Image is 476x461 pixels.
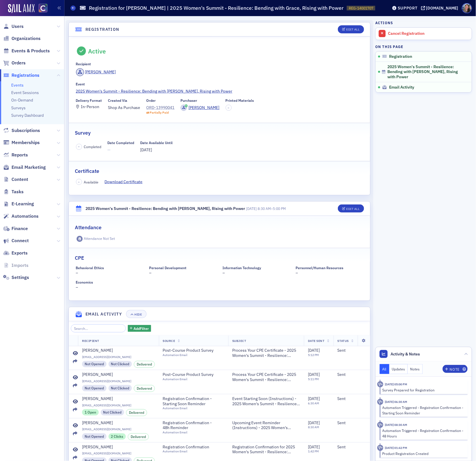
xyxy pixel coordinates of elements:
[3,238,29,244] a: Connect
[163,406,219,410] div: Automation Email
[88,47,106,55] div: Active
[82,396,155,401] a: [PERSON_NAME]
[108,361,132,367] div: Not Clicked
[163,372,215,377] span: Post-Course Product Survey
[85,311,122,317] h4: Email Activity
[3,274,29,281] a: Settings
[108,98,127,103] div: Created Via
[308,449,319,453] time: 1:42 PM
[3,35,41,42] a: Organizations
[12,250,28,256] span: Exports
[149,266,216,276] div: –
[377,399,383,405] div: Activity
[84,179,99,185] span: Available
[273,206,286,211] time: 5:00 PM
[308,444,320,449] span: [DATE]
[3,189,24,195] a: Tasks
[12,176,28,183] span: Content
[12,48,50,54] span: Events & Products
[3,48,50,54] a: Events & Products
[71,324,126,332] input: Search…
[308,425,319,429] time: 8:30 AM
[338,25,364,33] button: Edit All
[84,236,115,241] div: Attendance Not Set
[181,98,197,103] div: Purchaser
[408,364,423,374] button: Notes
[82,409,99,416] div: 1 Open
[149,266,186,270] div: Personal Development
[12,152,28,158] span: Reports
[12,60,26,66] span: Orders
[78,145,80,149] span: –
[163,339,175,343] span: Source
[108,433,126,440] div: 2 Clicks
[232,339,246,343] span: Subject
[11,83,24,88] a: Events
[443,365,468,373] button: Note
[163,431,219,434] div: Automation Email
[89,5,344,12] h1: Registration for [PERSON_NAME] | 2025 Women's Summit - Resilience: Bending with Grace, Rising wit...
[75,167,99,175] h2: Certificate
[76,266,143,276] div: –
[12,164,46,171] span: Email Marketing
[426,5,458,11] div: [DOMAIN_NAME]
[349,6,373,11] span: REG-14001707
[82,348,155,353] a: [PERSON_NAME]
[3,164,46,171] a: Email Marketing
[35,4,47,14] a: View Homepage
[375,20,393,25] h4: Actions
[163,396,224,410] a: Registration Confirmation - Starting Soon ReminderAutomation Email
[128,325,151,332] button: AddFilter
[382,451,464,456] div: Product Registration Created
[189,105,220,111] div: [PERSON_NAME]
[338,420,366,426] div: Sent
[82,361,106,367] div: Not Opened
[232,372,300,382] span: Process Your CPE Certificate - 2025 Women's Summit - Resilience: Bending with Grace, Rising with ...
[232,348,300,358] span: Process Your CPE Certificate - 2025 Women's Summit - Resilience: Bending with Grace, Rising with ...
[308,353,319,357] time: 5:12 PM
[382,405,464,416] div: Automation Triggered - Registration Confirmation - Starting Soon Reminder
[8,4,35,13] a: SailAMX
[3,60,26,66] a: Orders
[134,326,149,331] span: Add Filter
[76,68,116,76] a: [PERSON_NAME]
[346,28,359,31] div: Edit All
[134,361,155,368] div: Delivered
[82,452,155,455] span: [EMAIL_ADDRESS][DOMAIN_NAME]
[163,396,219,406] span: Registration Confirmation - Starting Soon Reminder
[82,372,155,377] a: [PERSON_NAME]
[3,176,28,183] a: Content
[385,423,407,427] time: 8/20/2025 08:30 AM
[82,379,155,383] span: [EMAIL_ADDRESS][DOMAIN_NAME]
[82,339,99,343] span: Recipient
[82,445,113,450] div: [PERSON_NAME]
[128,433,149,440] div: Delivered
[385,446,407,450] time: 8/19/2025 01:42 PM
[146,98,156,103] div: Order
[389,364,408,374] button: Updates
[398,5,418,11] div: Support
[450,368,460,371] div: Note
[338,204,364,213] button: Edit All
[163,372,220,381] a: Post-Course Product SurveyAutomation Email
[140,141,173,145] div: Date Available Until
[163,353,215,357] div: Automation Email
[82,348,113,353] div: [PERSON_NAME]
[76,88,363,94] a: 2025 Women's Summit - Resilience: Bending with [PERSON_NAME], Rising with Power
[377,381,383,387] div: Activity
[12,225,28,232] span: Finance
[12,127,40,134] span: Subscriptions
[11,90,39,95] a: Event Sessions
[11,105,26,110] a: Surveys
[308,377,319,381] time: 5:11 PM
[146,105,175,111] div: ORD-13990041
[12,139,40,146] span: Memberships
[382,387,464,393] div: Survey Prepared for Registration
[105,179,147,185] a: Download Certificate
[12,201,34,207] span: E-Learning
[232,396,300,406] span: Event Starting Soon (Instructions) - 2025 Women's Summit - Resilience: Bending with Grace, Rising...
[346,207,359,211] div: Edit All
[82,445,155,450] a: [PERSON_NAME]
[377,422,383,428] div: Activity
[140,147,152,152] span: [DATE]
